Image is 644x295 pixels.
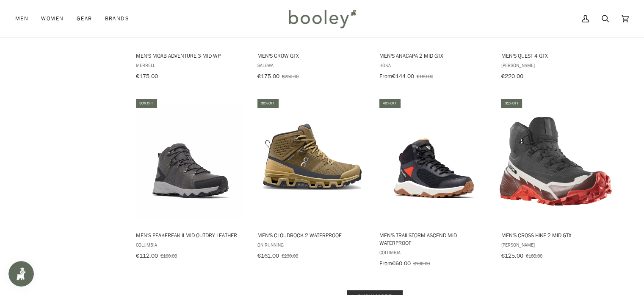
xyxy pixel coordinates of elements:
[41,14,64,23] span: Women
[501,72,523,80] span: €220.00
[136,72,158,80] span: €175.00
[257,252,279,260] span: €161.00
[417,73,433,80] span: €180.00
[379,62,489,69] span: Hoka
[135,98,247,262] a: Men's Peakfreak II Mid OutDry Leather
[77,14,92,23] span: Gear
[136,252,158,260] span: €112.00
[105,14,129,23] span: Brands
[500,98,612,262] a: Men's Cross Hike 2 Mid GTX
[282,73,299,80] span: €250.00
[257,241,367,248] span: On Running
[257,231,367,239] span: Men's Cloudrock 2 Waterproof
[378,105,490,218] img: Columbia Men's Trailstorm Ascend Mid Waterproof Black / Super Sonic - Booley Galway
[392,259,411,267] span: €60.00
[501,99,522,108] div: 31% off
[8,261,34,287] iframe: Button to open loyalty program pop-up
[392,72,414,80] span: €144.00
[136,62,246,69] span: Merrell
[379,231,489,247] span: Men's Trailstorm Ascend Mid Waterproof
[257,62,367,69] span: Salewa
[379,249,489,256] span: Columbia
[501,52,611,59] span: Men's Quest 4 GTX
[136,52,246,59] span: Men's Moab Adventure 3 Mid WP
[257,99,279,108] div: 30% off
[501,231,611,239] span: Men's Cross Hike 2 Mid GTX
[285,6,359,31] img: Booley
[135,105,247,218] img: Columbia Men's Peakfreak II Mid OutDry Leather Ti Grey Steel / Dark Grey - Booley Galway
[501,62,611,69] span: [PERSON_NAME]
[379,52,489,59] span: Men's Anacapa 2 Mid GTX
[379,99,401,108] div: 40% off
[378,98,490,270] a: Men's Trailstorm Ascend Mid Waterproof
[525,252,542,259] span: €180.00
[500,105,612,218] img: Salomon Men's Cross Hike 2 Mid GTX Black / Bitter Chocolate / Fiery Red - Booley Galway
[136,99,157,108] div: 30% off
[501,241,611,248] span: [PERSON_NAME]
[136,231,246,239] span: Men's Peakfreak II Mid OutDry Leather
[282,252,298,259] span: €230.00
[257,52,367,59] span: Men's Crow GTX
[256,98,368,262] a: Men's Cloudrock 2 Waterproof
[15,14,28,23] span: Men
[160,252,177,259] span: €160.00
[501,252,523,260] span: €125.00
[136,241,246,248] span: Columbia
[257,72,279,80] span: €175.00
[379,259,392,267] span: From
[413,260,430,267] span: €100.00
[379,72,392,80] span: From
[256,105,368,218] img: On Running Men's Cloudrock 2 Waterproof Hunter / Safari - Booley Galway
